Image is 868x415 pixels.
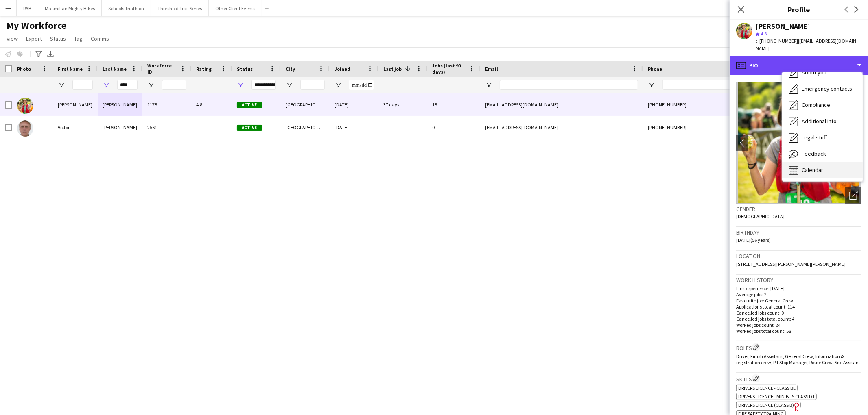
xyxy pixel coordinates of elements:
[802,101,830,109] span: Compliance
[46,49,55,59] app-action-btn: Export XLSX
[802,117,837,125] span: Additional info
[58,66,83,72] span: First Name
[427,93,480,116] div: 18
[736,298,861,304] p: Favourite job: General Crew
[330,116,378,139] div: [DATE]
[648,81,655,89] button: Open Filter Menu
[349,80,374,90] input: Joined Filter Input
[72,80,93,90] input: First Name Filter Input
[117,80,138,90] input: Last Name Filter Input
[17,66,31,72] span: Photo
[485,66,498,72] span: Email
[432,63,466,75] span: Jobs (last 90 days)
[643,93,747,116] div: [PHONE_NUMBER]
[736,252,861,260] h3: Location
[162,80,186,90] input: Workforce ID Filter Input
[53,93,98,116] div: [PERSON_NAME]
[58,81,65,89] button: Open Filter Menu
[151,0,209,16] button: Threshold Trail Series
[103,81,110,89] button: Open Filter Menu
[761,30,767,37] span: 4.8
[209,0,262,16] button: Other Client Events
[736,229,861,236] h3: Birthday
[7,20,66,32] span: My Workforce
[427,116,480,139] div: 0
[736,316,861,322] p: Cancelled jobs total count: 4
[300,80,325,90] input: City Filter Input
[802,134,827,141] span: Legal stuff
[286,66,295,72] span: City
[71,33,86,44] a: Tag
[756,38,798,44] span: t. [PHONE_NUMBER]
[330,93,378,116] div: [DATE]
[480,116,643,139] div: [EMAIL_ADDRESS][DOMAIN_NAME]
[782,65,863,81] div: About you
[53,116,98,139] div: Victor
[335,66,350,72] span: Joined
[736,285,861,291] p: First experience: [DATE]
[736,82,861,204] img: Crew avatar or photo
[736,328,861,334] p: Worked jobs total count: 58
[736,291,861,298] p: Average jobs: 2
[802,150,826,157] span: Feedback
[480,93,643,116] div: [EMAIL_ADDRESS][DOMAIN_NAME]
[74,35,83,42] span: Tag
[383,66,402,72] span: Last job
[756,38,859,51] span: | [EMAIL_ADDRESS][DOMAIN_NAME]
[147,81,155,89] button: Open Filter Menu
[102,0,151,16] button: Schools Triathlon
[7,35,18,42] span: View
[730,56,868,75] div: Bio
[802,85,852,92] span: Emergency contacts
[485,81,492,89] button: Open Filter Menu
[736,213,785,219] span: [DEMOGRAPHIC_DATA]
[147,63,177,75] span: Workforce ID
[17,98,33,114] img: Claire Galpin
[782,81,863,97] div: Emergency contacts
[736,374,861,383] h3: Skills
[237,81,244,89] button: Open Filter Menu
[730,4,868,15] h3: Profile
[38,0,102,16] button: Macmillan Mighty Hikes
[782,113,863,130] div: Additional info
[643,116,747,139] div: [PHONE_NUMBER]
[3,33,21,44] a: View
[736,276,861,284] h3: Work history
[736,205,861,213] h3: Gender
[756,23,810,30] div: [PERSON_NAME]
[47,33,69,44] a: Status
[736,237,771,243] span: [DATE] (56 years)
[802,69,826,76] span: About you
[736,261,846,267] span: [STREET_ADDRESS][PERSON_NAME][PERSON_NAME]
[736,343,861,352] h3: Roles
[736,304,861,310] p: Applications total count: 114
[736,310,861,316] p: Cancelled jobs count: 0
[736,353,860,365] span: Driver, Finish Assistant, General Crew, Information & registration crew, Pit Stop Manager, Route ...
[782,97,863,113] div: Compliance
[845,187,861,204] div: Open photos pop-in
[23,33,45,44] a: Export
[378,93,427,116] div: 37 days
[17,120,33,137] img: Victor Galpin
[237,66,253,72] span: Status
[191,93,232,116] div: 4.8
[500,80,638,90] input: Email Filter Input
[26,35,42,42] span: Export
[50,35,66,42] span: Status
[782,130,863,146] div: Legal stuff
[281,93,330,116] div: [GEOGRAPHIC_DATA]
[17,0,38,16] button: RAB
[802,166,823,174] span: Calendar
[738,393,815,400] span: Drivers Licence - Minibus Class D1
[335,81,342,89] button: Open Filter Menu
[34,49,44,59] app-action-btn: Advanced filters
[782,146,863,162] div: Feedback
[281,116,330,139] div: [GEOGRAPHIC_DATA]
[87,33,112,44] a: Comms
[738,385,796,391] span: Drivers Licence - Class BE
[648,66,662,72] span: Phone
[662,80,742,90] input: Phone Filter Input
[196,66,212,72] span: Rating
[736,322,861,328] p: Worked jobs count: 24
[142,116,191,139] div: 2561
